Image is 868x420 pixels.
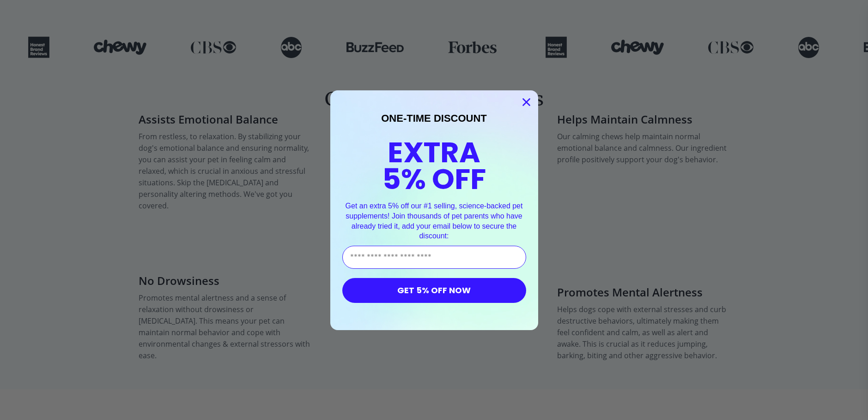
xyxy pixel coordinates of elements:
[381,112,487,124] span: ONE-TIME DISCOUNT
[388,132,480,172] span: EXTRA
[346,202,523,240] span: Get an extra 5% off our #1 selling, science-backed pet supplements! Join thousands of pet parents...
[518,94,534,110] button: Close dialog
[382,159,486,199] span: 5% OFF
[342,278,526,303] button: GET 5% OFF NOW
